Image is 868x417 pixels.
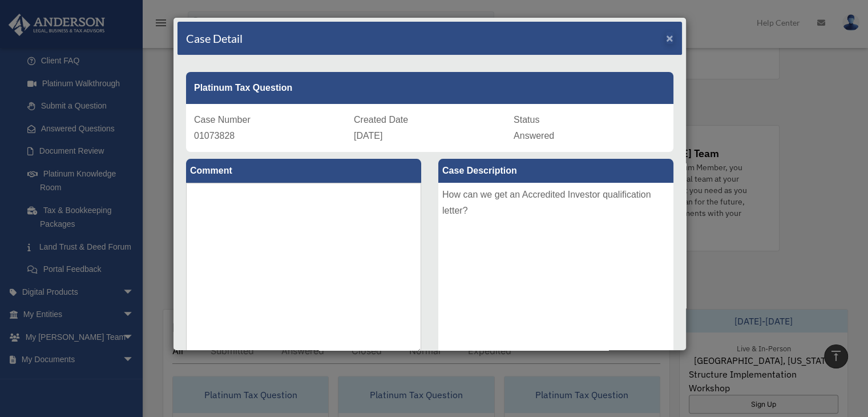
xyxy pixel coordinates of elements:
span: Answered [514,131,554,141]
label: Case Description [438,159,673,183]
span: Case Number [194,115,251,125]
span: Status [514,115,539,125]
label: Comment [186,159,421,183]
div: How can we get an Accredited Investor qualification letter? [438,183,673,354]
h4: Case Detail [186,30,243,46]
button: Close [666,32,673,44]
div: Platinum Tax Question [186,72,673,104]
span: × [666,31,673,45]
span: 01073828 [194,131,235,141]
span: Created Date [354,115,408,125]
span: [DATE] [354,131,382,141]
